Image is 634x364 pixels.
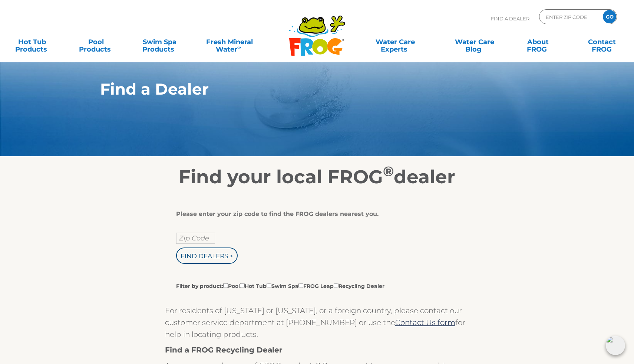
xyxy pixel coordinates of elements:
[71,35,121,49] a: PoolProducts
[223,283,228,288] input: Filter by product:PoolHot TubSwim SpaFROG LeapRecycling Dealer
[165,345,283,354] strong: Find a FROG Recycling Dealer
[606,336,625,355] img: openIcon
[165,305,469,340] p: For residents of [US_STATE] or [US_STATE], or a foreign country, please contact our customer serv...
[603,10,616,23] input: GO
[383,163,394,180] sup: ®
[334,283,339,288] input: Filter by product:PoolHot TubSwim SpaFROG LeapRecycling Dealer
[176,282,384,290] label: Filter by product: Pool Hot Tub Swim Spa FROG Leap Recycling Dealer
[135,35,185,49] a: Swim SpaProducts
[355,35,436,49] a: Water CareExperts
[240,283,245,288] input: Filter by product:PoolHot TubSwim SpaFROG LeapRecycling Dealer
[100,80,499,98] h1: Find a Dealer
[491,9,529,28] p: Find A Dealer
[298,283,303,288] input: Filter by product:PoolHot TubSwim SpaFROG LeapRecycling Dealer
[267,283,271,288] input: Filter by product:PoolHot TubSwim SpaFROG LeapRecycling Dealer
[198,35,260,49] a: Fresh MineralWater∞
[514,35,563,49] a: AboutFROG
[545,12,595,22] input: Zip Code Form
[176,210,452,218] div: Please enter your zip code to find the FROG dealers nearest you.
[577,35,627,49] a: ContactFROG
[237,44,241,50] sup: ∞
[395,318,455,327] a: Contact Us form
[176,247,238,264] input: Find Dealers >
[89,166,545,188] h2: Find your local FROG dealer
[450,35,499,49] a: Water CareBlog
[7,35,57,49] a: Hot TubProducts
